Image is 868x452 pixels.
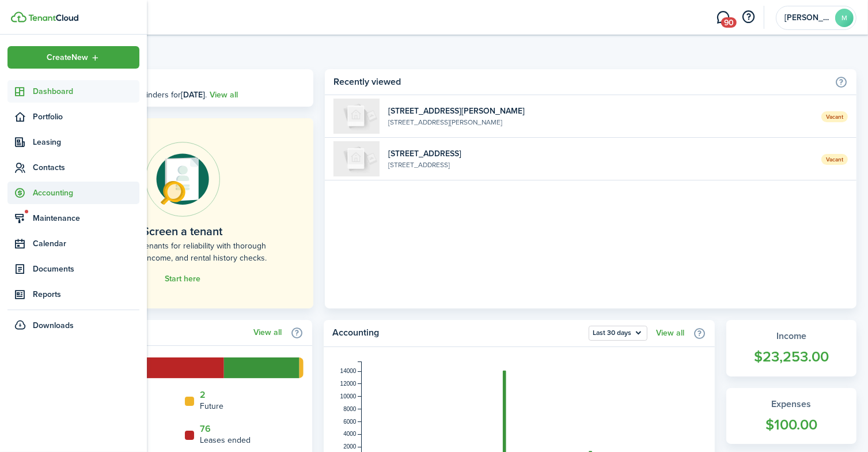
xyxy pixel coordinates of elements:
span: Dashboard [33,85,139,97]
a: Reports [7,283,139,306]
widget-stats-title: Expenses [738,397,845,411]
widget-list-item-title: [STREET_ADDRESS] [388,148,813,160]
a: View all [210,89,238,101]
span: Calendar [33,238,139,250]
span: Maintenance [33,212,139,224]
home-widget-title: Future [200,400,223,412]
b: [DATE] [181,89,205,101]
span: Vacant [821,111,848,122]
widget-list-item-description: [STREET_ADDRESS][PERSON_NAME] [388,117,813,127]
widget-list-item-description: [STREET_ADDRESS] [388,160,813,170]
widget-stats-title: Income [738,329,845,343]
a: Messaging [712,3,734,32]
h3: [DATE], [DATE] [84,75,305,89]
button: Open menu [589,326,647,341]
home-widget-title: Accounting [332,326,583,341]
home-placeholder-description: Check your tenants for reliability with thorough background, income, and rental history checks. [78,240,287,264]
a: 2 [200,390,206,400]
img: TenantCloud [28,14,78,21]
span: Accounting [33,187,139,199]
span: Reports [33,288,139,300]
span: Downloads [33,319,74,332]
button: Last 30 days [589,326,647,341]
a: Income$23,253.00 [726,320,856,376]
span: Portfolio [33,111,139,123]
home-widget-title: Recently viewed [333,75,829,89]
button: Open menu [7,46,139,69]
img: 1 [333,99,380,134]
widget-stats-count: $23,253.00 [738,346,845,368]
span: Leasing [33,136,139,148]
avatar-text: M [835,9,854,27]
button: Open resource center [739,7,759,27]
home-widget-title: Lease funnel [60,326,248,340]
tspan: 4000 [344,431,357,437]
tspan: 6000 [344,419,357,425]
home-widget-title: Leases ended [200,434,251,446]
img: 1 [333,141,380,176]
span: Create New [47,54,88,62]
span: Documents [33,263,139,275]
tspan: 12000 [340,381,357,387]
a: View all [253,328,282,337]
img: Online payments [145,142,220,217]
a: Start here [165,274,200,284]
widget-stats-count: $100.00 [738,414,845,436]
span: Monica [784,14,831,22]
span: Vacant [821,154,848,165]
widget-list-item-title: [STREET_ADDRESS][PERSON_NAME] [388,105,813,117]
tspan: 8000 [344,406,357,412]
a: Expenses$100.00 [726,388,856,445]
span: 90 [721,17,737,28]
tspan: 14000 [340,368,357,374]
a: 76 [200,424,211,434]
tspan: 2000 [344,443,357,450]
span: Contacts [33,161,139,174]
tspan: 10000 [340,393,357,400]
img: TenantCloud [11,12,26,22]
a: View all [656,329,684,338]
a: Dashboard [7,80,139,103]
home-placeholder-title: Screen a tenant [142,223,222,240]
